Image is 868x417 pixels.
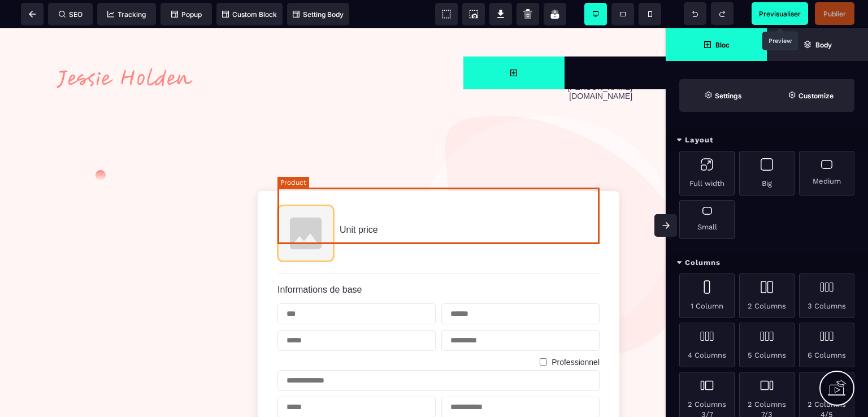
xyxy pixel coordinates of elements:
[767,79,854,112] span: Open Style Manager
[277,257,600,267] h5: Informations de base
[435,3,458,25] span: View components
[739,273,795,318] div: 2 Columns
[679,273,735,318] div: 1 Column
[739,323,795,367] div: 5 Columns
[752,2,808,25] span: Preview
[823,10,846,18] span: Publier
[59,10,83,19] span: SEO
[666,130,868,151] div: Layout
[277,177,334,233] img: Product image
[799,323,854,367] div: 6 Columns
[759,10,801,18] span: Previsualiser
[799,151,854,196] div: Medium
[799,273,854,318] div: 3 Columns
[679,79,767,112] span: Settings
[679,323,735,367] div: 4 Columns
[666,28,767,61] span: Open Blocks
[57,40,193,60] img: 7846bf60b50d1368bc4f2c111ceec227_logo.png
[462,3,485,25] span: Screenshot
[666,253,868,273] div: Columns
[222,10,277,19] span: Custom Block
[739,151,795,196] div: Big
[463,28,565,61] span: Open Blocks
[815,41,832,49] strong: Body
[767,28,868,61] span: Open Layer Manager
[552,329,600,338] label: Professionnel
[715,92,742,100] strong: Settings
[171,10,202,19] span: Popup
[340,197,378,206] span: Unit price
[679,151,735,196] div: Full width
[798,92,834,100] strong: Customize
[715,41,730,49] strong: Bloc
[107,10,146,19] span: Tracking
[679,200,735,239] div: Small
[293,10,344,19] span: Setting Body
